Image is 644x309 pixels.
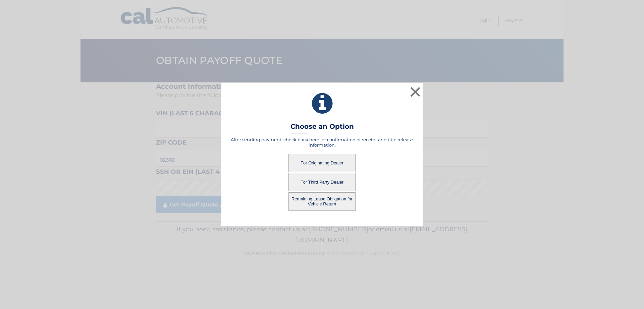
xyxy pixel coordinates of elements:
button: Remaining Lease Obligation for Vehicle Return [288,192,356,211]
h3: Choose an Option [290,122,354,134]
button: For Third Party Dealer [288,173,356,191]
button: For Originating Dealer [288,154,356,172]
h5: After sending payment, check back here for confirmation of receipt and title release information. [230,137,414,148]
button: × [409,85,422,99]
